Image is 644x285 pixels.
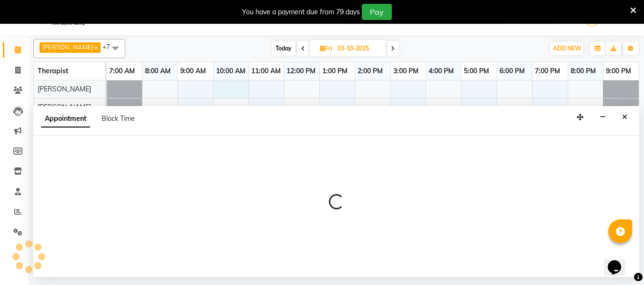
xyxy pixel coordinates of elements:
a: x [93,43,98,51]
a: 11:00 AM [249,64,283,78]
span: [PERSON_NAME] [38,103,91,111]
a: 6:00 PM [497,64,527,78]
a: 5:00 PM [461,64,491,78]
span: Appointment [41,110,90,128]
a: 10:00 AM [214,64,248,78]
div: You have a payment due from 79 days [242,7,360,17]
span: Today [272,41,296,56]
span: [PERSON_NAME] [42,43,93,51]
a: 8:00 AM [143,64,173,78]
a: 8:00 PM [568,64,598,78]
a: 12:00 PM [284,64,318,78]
span: ADD NEW [553,45,581,52]
a: 9:00 PM [603,64,634,78]
iframe: chat widget [604,247,634,275]
a: 7:00 AM [107,64,137,78]
a: 7:00 PM [532,64,562,78]
a: 4:00 PM [426,64,456,78]
a: 9:00 AM [178,64,208,78]
button: ADD NEW [551,42,583,55]
a: 2:00 PM [355,64,385,78]
span: [PERSON_NAME] [38,85,91,93]
span: +7 [102,43,117,50]
a: 1:00 PM [320,64,350,78]
span: Therapist [38,67,68,75]
span: Block Time [102,114,135,123]
button: Pay [362,4,392,20]
a: 3:00 PM [391,64,421,78]
span: Fri [317,45,335,52]
button: Close [618,110,632,125]
input: 2025-10-03 [335,41,382,56]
